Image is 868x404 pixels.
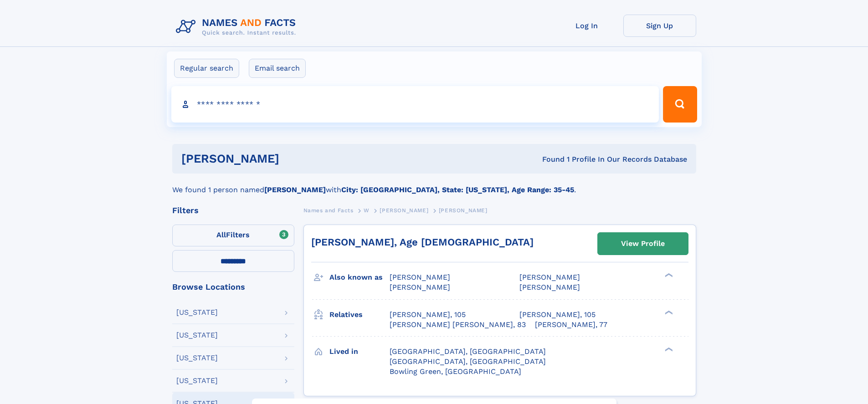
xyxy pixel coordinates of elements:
h3: Lived in [329,344,390,359]
label: Email search [249,59,306,78]
a: [PERSON_NAME], 105 [519,310,596,320]
a: [PERSON_NAME] [380,205,428,216]
span: [PERSON_NAME] [439,207,488,214]
span: All [216,230,226,239]
button: Search Button [663,86,697,123]
a: Sign Up [623,15,696,37]
span: [PERSON_NAME] [519,283,580,291]
h1: [PERSON_NAME] [181,153,411,164]
img: Logo Names and Facts [172,15,303,39]
span: [PERSON_NAME] [380,207,428,214]
label: Filters [172,225,294,246]
span: [PERSON_NAME] [519,273,580,281]
a: Names and Facts [303,205,354,216]
a: [PERSON_NAME] [PERSON_NAME], 83 [390,320,526,330]
div: ❯ [663,272,673,278]
div: ❯ [663,309,673,315]
a: Log In [550,15,623,37]
span: [GEOGRAPHIC_DATA], [GEOGRAPHIC_DATA] [390,347,546,356]
div: Found 1 Profile In Our Records Database [411,154,687,164]
h3: Also known as [329,270,390,285]
div: Browse Locations [172,283,294,291]
label: Regular search [174,59,239,78]
a: [PERSON_NAME], Age [DEMOGRAPHIC_DATA] [311,236,534,248]
div: Filters [172,206,294,215]
div: [US_STATE] [176,332,218,339]
div: We found 1 person named with . [172,174,696,195]
a: [PERSON_NAME], 105 [390,310,466,320]
div: [US_STATE] [176,309,218,316]
a: [PERSON_NAME], 77 [535,320,607,330]
div: ❯ [663,346,673,352]
span: [GEOGRAPHIC_DATA], [GEOGRAPHIC_DATA] [390,357,546,366]
span: [PERSON_NAME] [390,273,450,281]
div: [US_STATE] [176,354,218,362]
a: View Profile [598,233,688,255]
b: City: [GEOGRAPHIC_DATA], State: [US_STATE], Age Range: 35-45 [341,185,574,194]
input: search input [171,86,659,123]
span: Bowling Green, [GEOGRAPHIC_DATA] [390,367,521,376]
h3: Relatives [329,307,390,322]
div: View Profile [621,233,665,254]
a: W [364,205,370,216]
div: [US_STATE] [176,377,218,384]
b: [PERSON_NAME] [264,185,326,194]
span: W [364,207,370,214]
span: [PERSON_NAME] [390,283,450,291]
